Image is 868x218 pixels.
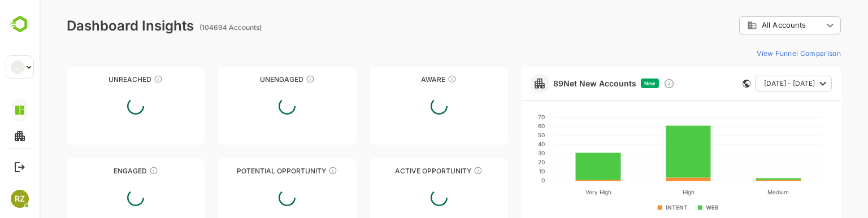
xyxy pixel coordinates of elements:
button: [DATE] - [DATE] [715,76,792,91]
text: 40 [498,141,505,147]
div: These accounts have open opportunities which might be at any of the Sales Stages [434,166,443,175]
div: These accounts are warm, further nurturing would qualify them to MQAs [110,166,119,175]
div: This card does not support filter and segments [703,80,711,88]
div: Discover new ICP-fit accounts showing engagement — via intent surges, anonymous website visits, L... [624,78,635,89]
div: __ [11,60,24,74]
text: 30 [498,150,505,156]
span: All Accounts [722,21,766,29]
div: Dashboard Insights [27,18,154,34]
span: [DATE] - [DATE] [724,76,775,91]
div: Unreached [27,75,165,84]
div: These accounts have not shown enough engagement and need nurturing [266,75,275,84]
div: All Accounts [708,20,783,30]
span: New [605,80,616,86]
ag: (104694 Accounts) [160,23,225,32]
div: RZ [11,190,29,208]
text: Medium [728,189,749,195]
div: Unengaged [179,75,316,84]
div: All Accounts [700,15,801,37]
div: These accounts have just entered the buying cycle and need further nurturing [408,75,417,84]
text: High [643,189,654,196]
text: 0 [502,177,505,184]
div: Active Opportunity [331,167,468,175]
text: 20 [498,159,505,165]
text: 10 [500,168,505,175]
button: View Funnel Comparison [713,44,801,62]
button: Logout [12,159,27,175]
div: Potential Opportunity [179,167,316,175]
div: Aware [331,75,468,84]
a: 89Net New Accounts [514,79,597,88]
div: These accounts are MQAs and can be passed on to Inside Sales [289,166,298,175]
text: 70 [498,114,505,120]
text: 50 [498,132,505,138]
div: These accounts have not been engaged with for a defined time period [114,75,123,84]
text: Very High [545,189,571,196]
img: BambooboxLogoMark.f1c84d78b4c51b1a7b5f700c9845e183.svg [6,14,34,35]
div: Engaged [27,167,165,175]
text: 60 [498,123,505,129]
